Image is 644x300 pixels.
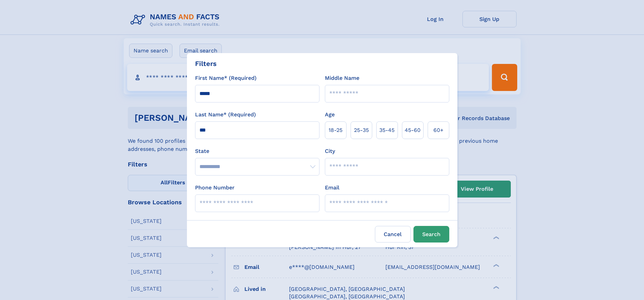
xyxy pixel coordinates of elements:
span: 35‑45 [379,126,395,134]
label: Cancel [375,226,411,243]
span: 60+ [433,126,444,134]
label: Phone Number [195,184,235,192]
label: Middle Name [325,74,359,82]
button: Search [413,226,449,243]
label: Email [325,184,339,192]
span: 18‑25 [329,126,342,134]
label: City [325,147,335,155]
label: Last Name* (Required) [195,111,256,119]
label: State [195,147,319,155]
div: Filters [195,59,217,69]
span: 45‑60 [405,126,421,134]
label: First Name* (Required) [195,74,257,82]
label: Age [325,111,335,119]
span: 25‑35 [354,126,369,134]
